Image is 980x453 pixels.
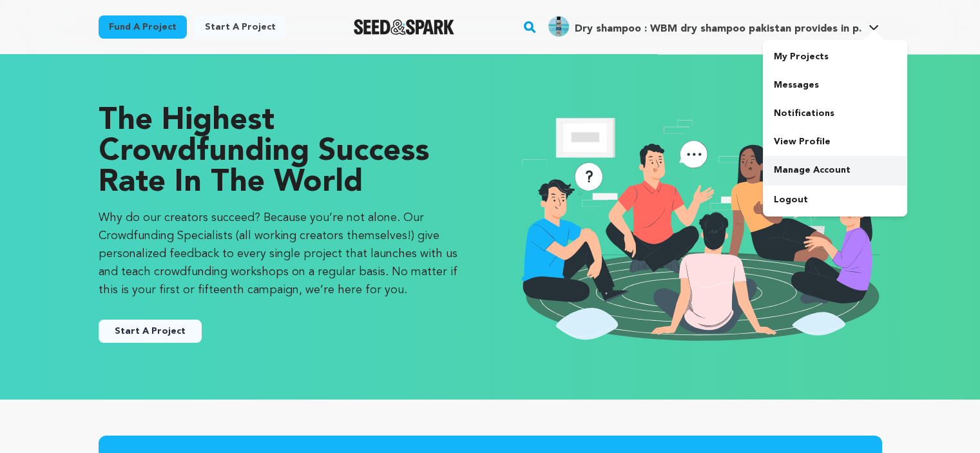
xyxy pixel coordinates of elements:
button: Start A Project [99,320,202,343]
img: seedandspark start project illustration image [516,106,882,348]
p: The Highest Crowdfunding Success Rate in the World [99,106,465,198]
a: My Projects [763,43,907,71]
a: View Profile [763,128,907,156]
a: Dry shampoo : WBM dry shampoo pakistan provides in p.'s Profile [546,14,881,37]
div: Dry shampoo : WBM dry shampoo pakistan provides in p.'s Profile [548,16,861,37]
a: Messages [763,71,907,99]
a: Seed&Spark Homepage [354,19,455,35]
p: Why do our creators succeed? Because you’re not alone. Our Crowdfunding Specialists (all working ... [99,209,465,299]
a: Fund a project [99,15,187,39]
img: Seed&Spark Logo Dark Mode [354,19,455,35]
a: Manage Account [763,156,907,184]
a: Logout [763,186,907,214]
a: Start a project [195,15,286,39]
a: Notifications [763,99,907,128]
img: 3a47f25b71eb5bd1.png [548,16,569,37]
span: Dry shampoo : WBM dry shampoo pakistan provides in p.'s Profile [546,14,881,41]
span: Dry shampoo : WBM dry shampoo pakistan provides in p. [574,24,861,34]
